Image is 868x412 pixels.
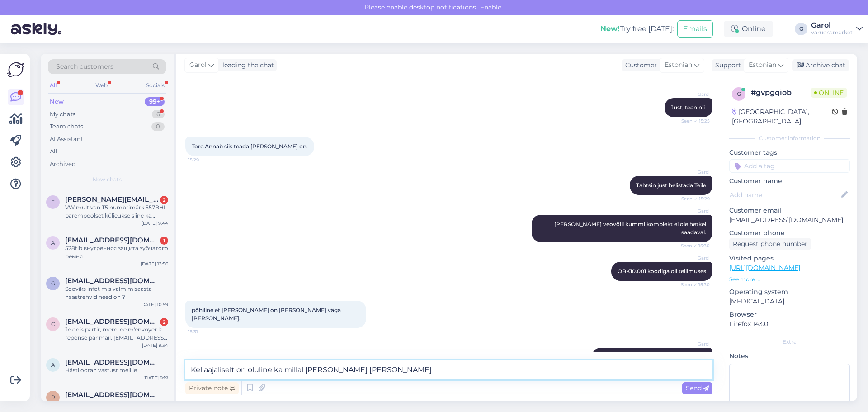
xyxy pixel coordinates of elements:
[144,80,166,91] div: Socials
[729,134,850,142] div: Customer information
[65,195,159,204] span: Erik.molder12@gmail.com
[811,22,863,36] a: Garolvaruosamarket
[792,59,849,71] div: Archive chat
[140,301,168,308] div: [DATE] 10:59
[729,228,850,238] p: Customer phone
[219,61,274,70] div: leading the chat
[676,242,710,249] span: Seen ✓ 15:30
[730,190,840,200] input: Add name
[65,366,168,374] div: Hästi ootan vastust meilile
[729,338,850,346] div: Extra
[600,24,674,34] div: Try free [DATE]:
[724,21,773,37] div: Online
[554,221,708,236] span: [PERSON_NAME] veovõlli kummi komplekt ei ole hetkel saadaval.
[676,208,710,214] span: Garol
[618,268,706,275] span: OBK10.001 koodiga oli tellimuses
[729,215,850,225] p: [EMAIL_ADDRESS][DOMAIN_NAME]
[671,104,706,111] span: Just, teen nii.
[729,238,811,250] div: Request phone number
[48,80,58,91] div: All
[51,394,55,401] span: R
[732,107,832,126] div: [GEOGRAPHIC_DATA], [GEOGRAPHIC_DATA]
[151,122,165,131] div: 0
[751,87,811,98] div: # gvpgqiob
[160,318,168,326] div: 2
[729,310,850,319] p: Browser
[7,61,24,78] img: Askly Logo
[50,122,83,131] div: Team chats
[676,91,710,98] span: Garol
[737,90,741,97] span: g
[729,264,800,272] a: [URL][DOMAIN_NAME]
[795,23,807,35] div: G
[160,237,168,245] div: 1
[50,160,76,169] div: Archived
[65,204,168,220] div: VW multivan T5 numbrimärk 557BHL parempoolset küljeukse siine ka müüte ja need Teil kodulehel [PE...
[142,220,168,227] div: [DATE] 9:44
[676,169,710,175] span: Garol
[729,159,850,173] input: Add a tag
[51,321,55,327] span: c
[477,3,504,11] span: Enable
[65,317,159,326] span: cedterrasson@live.fr
[729,351,850,361] p: Notes
[65,391,159,399] span: Ranetandrejev95@gmail.com
[65,399,168,407] div: Kas keegi vastab?
[50,147,57,156] div: All
[50,110,75,119] div: My chats
[729,275,850,284] p: See more ...
[811,88,847,98] span: Online
[188,156,222,163] span: 15:29
[51,361,55,368] span: A
[676,281,710,288] span: Seen ✓ 15:30
[811,29,853,36] div: varuosamarket
[50,97,64,106] div: New
[65,277,159,285] span: gerlivaltin@gmail.com
[811,22,853,29] div: Garol
[729,206,850,215] p: Customer email
[749,60,776,70] span: Estonian
[676,341,710,347] span: Garol
[729,254,850,263] p: Visited pages
[729,319,850,329] p: Firefox 143.0
[143,374,168,381] div: [DATE] 9:19
[65,244,168,260] div: 528tlb внутренняя защита зубчатого ремня
[65,358,159,366] span: Anneliisjuhandi@gmail.com
[677,20,713,38] button: Emails
[65,236,159,244] span: Aleksandr1963@inbox.ru
[51,199,55,205] span: E
[141,260,168,267] div: [DATE] 13:56
[712,61,741,70] div: Support
[192,307,342,322] span: põhiline et [PERSON_NAME] on [PERSON_NAME] väga [PERSON_NAME].
[188,328,222,335] span: 15:31
[676,118,710,124] span: Seen ✓ 15:25
[665,60,692,70] span: Estonian
[65,326,168,342] div: Je dois partir, merci de m'envoyer la réponse par mail. [EMAIL_ADDRESS][DOMAIN_NAME]
[622,61,657,70] div: Customer
[600,24,620,33] b: New!
[142,342,168,349] div: [DATE] 9:34
[93,175,122,184] span: New chats
[145,97,165,106] div: 99+
[51,280,55,287] span: g
[51,239,55,246] span: A
[185,360,712,379] textarea: Kellaajaliselt on oluline ka millal [PERSON_NAME] [PERSON_NAME]
[729,287,850,297] p: Operating system
[192,143,308,150] span: Tore.Annab siis teada [PERSON_NAME] on.
[185,382,239,394] div: Private note
[636,182,706,189] span: Tahtsin just helistada Teile
[729,176,850,186] p: Customer name
[152,110,165,119] div: 6
[729,148,850,157] p: Customer tags
[729,297,850,306] p: [MEDICAL_DATA]
[676,255,710,261] span: Garol
[160,196,168,204] div: 2
[50,135,83,144] div: AI Assistant
[686,384,709,392] span: Send
[189,60,207,70] span: Garol
[56,62,113,71] span: Search customers
[676,195,710,202] span: Seen ✓ 15:29
[65,285,168,301] div: Sooviks infot mis valmimisaasta naastrehvid need on ?
[94,80,109,91] div: Web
